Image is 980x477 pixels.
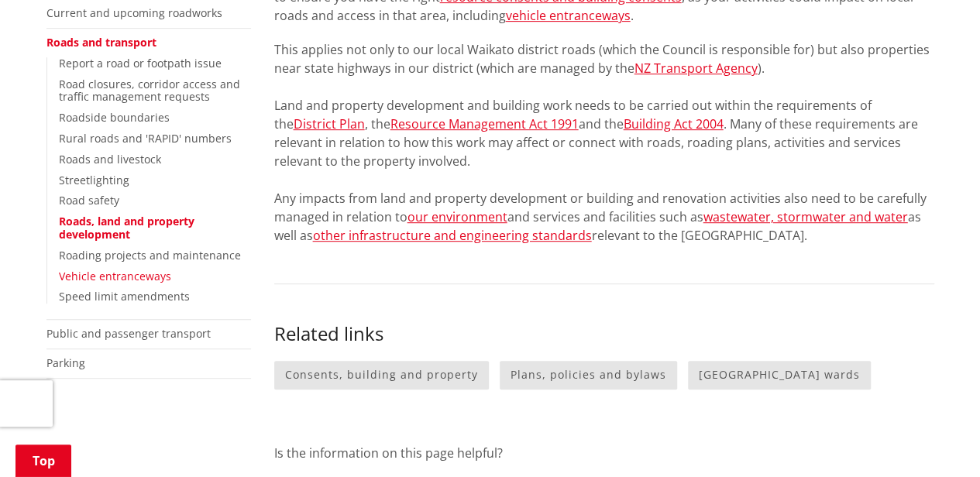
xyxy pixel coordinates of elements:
[390,115,579,132] a: Resource Management Act 1991
[313,227,592,244] a: other infrastructure and engineering standards
[59,269,171,283] a: Vehicle entranceways
[634,60,758,77] a: NZ Transport Agency
[59,110,170,125] a: Roadside boundaries
[703,208,908,225] a: wastewater, stormwater and water
[59,131,232,146] a: Rural roads and 'RAPID' numbers
[46,5,222,20] a: Current and upcoming roadworks
[59,77,240,105] a: Road closures, corridor access and traffic management requests
[274,444,934,462] p: Is the information on this page helpful?
[506,7,631,24] a: vehicle entranceways
[59,152,161,166] a: Roads and livestock
[46,355,85,370] a: Parking
[46,326,211,341] a: Public and passenger transport
[59,56,222,70] a: Report a road or footpath issue
[688,361,871,389] a: [GEOGRAPHIC_DATA] wards
[500,361,677,389] a: Plans, policies and bylaws
[59,214,194,242] a: Roads, land and property development
[59,173,129,187] a: Streetlighting
[59,193,119,208] a: Road safety
[274,361,489,389] a: Consents, building and property
[294,115,365,132] a: District Plan
[624,115,724,132] a: Building Act 2004
[15,444,71,477] a: Top
[274,40,934,245] p: This applies not only to our local Waikato district roads (which the Council is responsible for) ...
[274,323,934,345] h3: Related links
[59,289,190,304] a: Speed limit amendments
[909,412,965,468] iframe: Messenger Launcher
[59,248,241,263] a: Roading projects and maintenance
[46,35,156,50] a: Roads and transport
[407,208,507,225] a: our environment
